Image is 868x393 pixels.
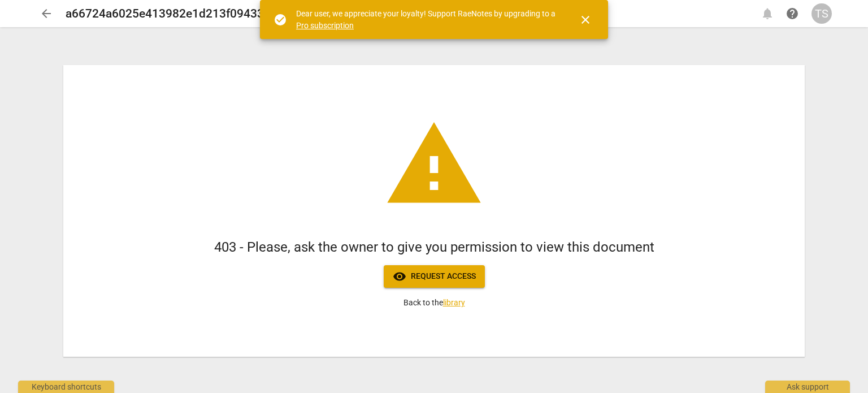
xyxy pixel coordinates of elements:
button: Request access [384,265,485,288]
div: Keyboard shortcuts [18,381,114,393]
span: close [579,13,592,27]
a: library [443,298,465,307]
span: visibility [393,270,406,283]
div: Dear user, we appreciate your loyalty! Support RaeNotes by upgrading to a [296,8,558,31]
h1: 403 - Please, ask the owner to give you permission to view this document [214,238,654,257]
h2: a66724a6025e413982e1d213f09433dd [66,7,277,21]
span: warning [383,114,485,215]
button: TS [811,3,832,24]
button: Close [572,6,599,33]
span: Request access [393,270,476,283]
span: arrow_back [40,7,53,20]
span: help [785,7,799,20]
p: Back to the [403,297,465,309]
a: Help [782,3,802,24]
div: Ask support [765,381,850,393]
span: check_circle [274,13,287,27]
a: Pro subscription [296,21,354,30]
